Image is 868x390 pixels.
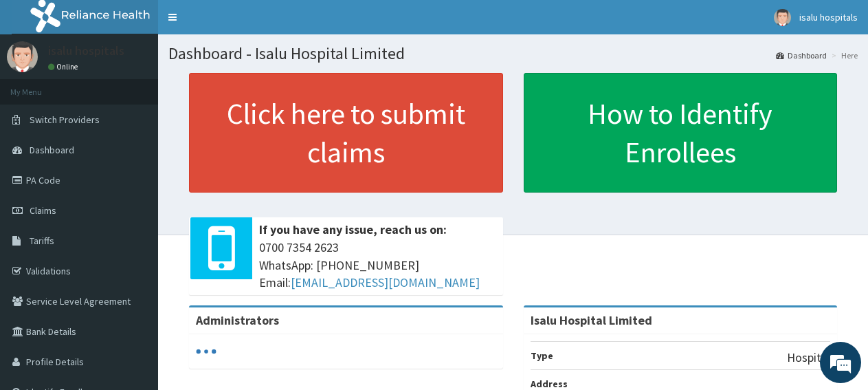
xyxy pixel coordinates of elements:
b: Type [531,349,553,362]
a: How to Identify Enrollees [524,73,838,193]
a: Click here to submit claims [189,73,503,193]
span: Tariffs [30,235,54,247]
span: Claims [30,204,56,217]
p: Hospital [787,349,830,367]
b: If you have any issue, reach us on: [259,221,447,237]
a: [EMAIL_ADDRESS][DOMAIN_NAME] [291,274,480,290]
b: Address [531,378,568,390]
span: 0700 7354 2623 WhatsApp: [PHONE_NUMBER] Email: [259,239,496,292]
h1: Dashboard - Isalu Hospital Limited [168,45,858,63]
span: isalu hospitals [799,11,858,23]
img: User Image [7,41,38,72]
strong: Isalu Hospital Limited [531,312,652,328]
b: Administrators [196,312,279,328]
span: Dashboard [30,144,74,156]
a: Dashboard [776,50,827,61]
p: isalu hospitals [48,45,124,57]
li: Here [828,50,858,61]
span: Switch Providers [30,113,100,126]
svg: audio-loading [196,341,216,362]
img: User Image [774,9,791,26]
a: Online [48,62,81,72]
